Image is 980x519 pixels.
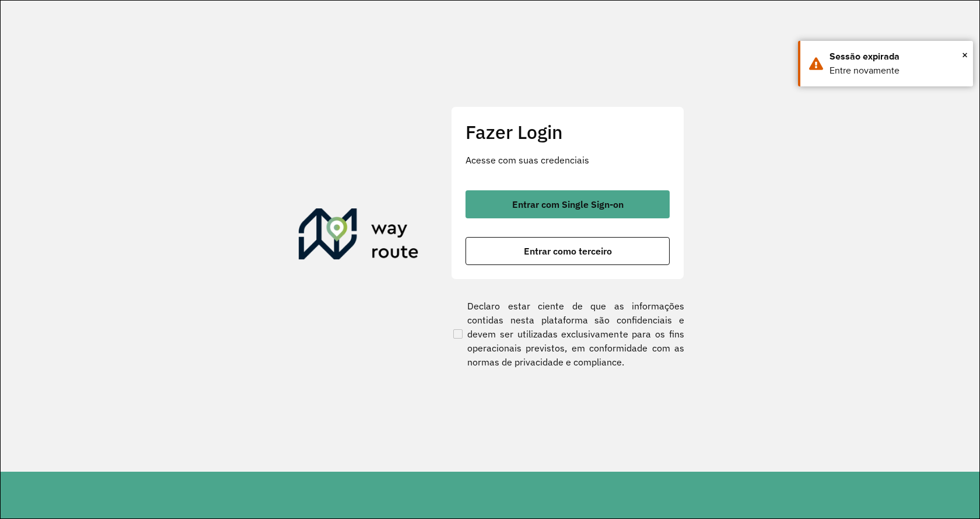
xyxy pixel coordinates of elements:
[512,200,624,209] span: Entrar com Single Sign-on
[466,153,670,167] p: Acesse com suas credenciais
[466,121,670,143] h2: Fazer Login
[962,46,968,64] span: ×
[299,208,419,264] img: Roteirizador AmbevTech
[829,50,964,64] div: Sessão expirada
[962,46,968,64] button: Close
[466,237,670,265] button: button
[451,299,684,369] label: Declaro estar ciente de que as informações contidas nesta plataforma são confidenciais e devem se...
[524,246,612,256] span: Entrar como terceiro
[466,190,670,218] button: button
[829,64,964,78] div: Entre novamente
